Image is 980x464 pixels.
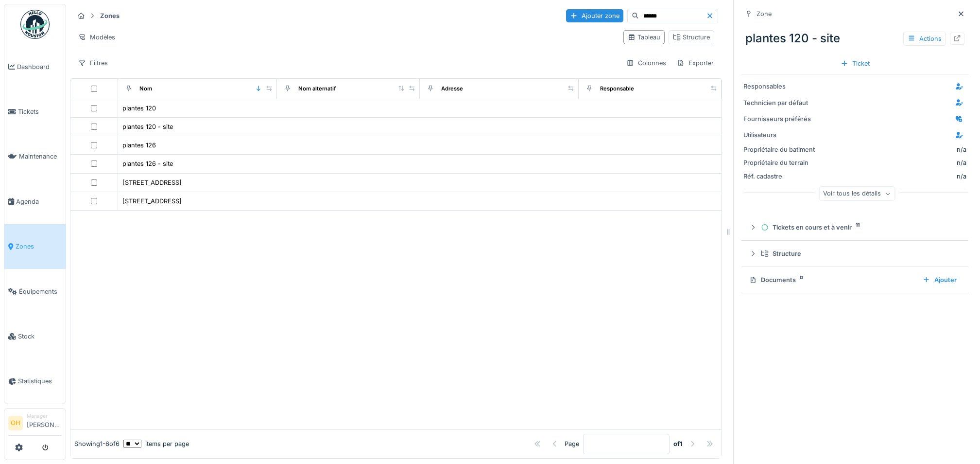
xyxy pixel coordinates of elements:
div: [STREET_ADDRESS] [122,178,182,187]
div: items per page [123,439,189,448]
li: [PERSON_NAME] [27,412,62,433]
div: Voir tous les détails [819,187,895,201]
a: Zones [4,224,66,269]
div: Colonnes [622,56,671,70]
div: Réf. cadastre [743,172,816,181]
summary: Tickets en cours et à venir11 [745,218,964,236]
span: Maintenance [19,152,62,161]
div: Adresse [441,85,463,93]
a: Équipements [4,269,66,314]
a: Tickets [4,89,66,134]
span: Stock [18,332,62,341]
div: Manager [27,412,62,420]
a: OH Manager[PERSON_NAME] [8,412,62,436]
div: Utilisateurs [743,130,816,140]
a: Agenda [4,179,66,224]
div: Modèles [74,30,120,44]
div: Documents [749,275,915,285]
div: Tickets en cours et à venir [761,223,957,232]
div: Showing 1 - 6 of 6 [74,439,120,448]
li: OH [8,416,23,430]
div: Ajouter [919,273,961,286]
div: Ticket [837,57,874,70]
div: Fournisseurs préférés [743,114,816,124]
div: plantes 120 - site [122,122,173,131]
strong: of 1 [673,439,683,448]
div: n/a [820,158,966,167]
span: Statistiques [18,376,62,386]
a: Stock [4,314,66,358]
div: Structure [761,249,957,258]
div: Tableau [628,33,660,42]
div: plantes 120 - site [741,26,968,51]
div: Responsables [743,82,816,91]
div: plantes 126 - site [122,159,173,168]
div: Nom alternatif [298,85,336,93]
div: Responsable [600,85,634,93]
div: Technicien par défaut [743,98,816,107]
div: Propriétaire du terrain [743,158,816,167]
a: Dashboard [4,44,66,89]
a: Maintenance [4,134,66,179]
div: Zone [756,9,772,18]
div: Page [565,439,579,448]
strong: Zones [96,11,123,20]
div: plantes 126 [122,141,156,150]
div: Filtres [74,56,112,70]
div: Exporter [672,56,718,70]
span: Dashboard [17,62,62,71]
div: Structure [673,33,710,42]
a: Statistiques [4,359,66,404]
img: Badge_color-CXgf-gQk.svg [20,10,50,39]
div: [STREET_ADDRESS] [122,196,182,206]
div: Propriétaire du batiment [743,145,816,154]
span: Équipements [19,287,62,296]
div: n/a [820,172,966,181]
div: plantes 120 [122,104,156,113]
span: Zones [16,242,62,251]
summary: Structure [745,245,964,263]
summary: Documents0Ajouter [745,271,964,289]
span: Tickets [18,107,62,116]
div: Actions [903,32,946,46]
div: n/a [957,145,966,154]
span: Agenda [16,197,62,206]
div: Ajouter zone [566,9,623,22]
div: Nom [139,85,152,93]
